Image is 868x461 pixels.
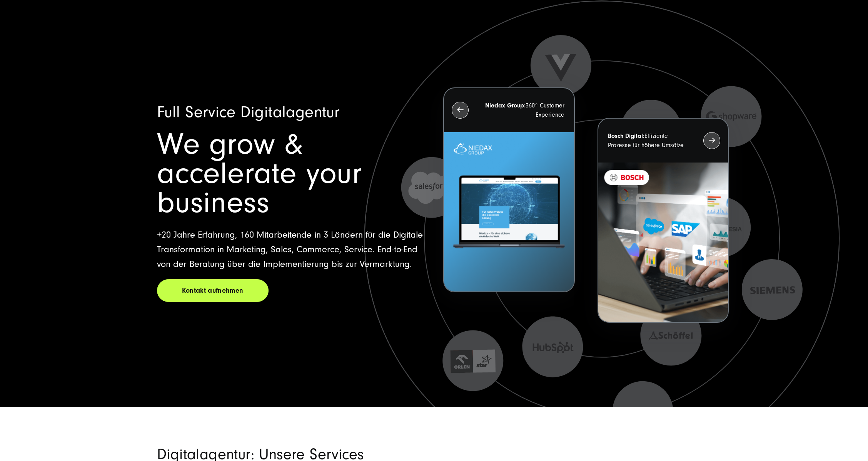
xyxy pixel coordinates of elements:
[598,163,728,322] img: BOSCH - Kundeprojekt - Digital Transformation Agentur SUNZINET
[444,132,574,292] img: Letztes Projekt von Niedax. Ein Laptop auf dem die Niedax Website geöffnet ist, auf blauem Hinter...
[608,131,689,150] p: Effiziente Prozesse für höhere Umsätze
[482,101,564,119] p: 360° Customer Experience
[485,102,526,109] strong: Niedax Group:
[157,103,339,121] span: Full Service Digitalagentur
[157,279,269,302] a: Kontakt aufnehmen
[157,228,425,272] p: +20 Jahre Erfahrung, 160 Mitarbeitende in 3 Ländern für die Digitale Transformation in Marketing,...
[443,87,574,293] button: Niedax Group:360° Customer Experience Letztes Projekt von Niedax. Ein Laptop auf dem die Niedax W...
[157,130,425,218] h1: We grow & accelerate your business
[598,118,729,323] button: Bosch Digital:Effiziente Prozesse für höhere Umsätze BOSCH - Kundeprojekt - Digital Transformatio...
[608,132,644,139] strong: Bosch Digital:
